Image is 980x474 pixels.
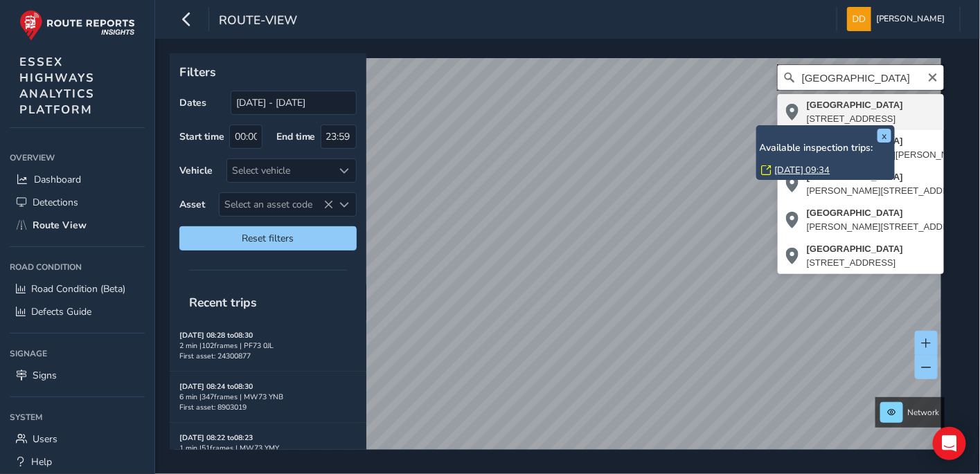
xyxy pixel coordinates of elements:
[10,168,145,191] a: Dashboard
[179,392,357,402] div: 6 min | 347 frames | MW73 YNB
[807,242,903,256] div: [GEOGRAPHIC_DATA]
[219,12,297,31] span: route-view
[10,343,145,364] div: Signage
[778,65,944,90] input: Search
[175,58,941,466] canvas: Map
[179,284,267,320] span: Recent trips
[31,455,52,468] span: Help
[179,351,251,361] span: First asset: 24300877
[19,54,95,118] span: ESSEX HIGHWAYS ANALYTICS PLATFORM
[179,330,253,340] strong: [DATE] 08:28 to 08:30
[179,402,247,412] span: First asset: 8903019
[33,432,57,446] span: Users
[10,364,145,387] a: Signs
[333,193,356,216] div: Select an asset code
[847,7,950,31] button: [PERSON_NAME]
[33,369,57,382] span: Signs
[927,70,938,83] button: Clear
[847,7,871,31] img: diamond-layout
[179,96,206,109] label: Dates
[10,277,145,300] a: Road Condition (Beta)
[933,427,966,460] div: Open Intercom Messenger
[33,196,78,209] span: Detections
[33,219,87,232] span: Route View
[807,256,903,270] div: [STREET_ADDRESS]
[220,193,333,216] span: Select an asset code
[807,112,903,126] div: [STREET_ADDRESS]
[34,173,81,186] span: Dashboard
[31,305,91,318] span: Defects Guide
[179,381,253,392] strong: [DATE] 08:24 to 08:30
[10,407,145,428] div: System
[31,282,125,295] span: Road Condition (Beta)
[190,232,346,245] span: Reset filters
[10,214,145,237] a: Route View
[179,226,357,250] button: Reset filters
[807,98,903,112] div: [GEOGRAPHIC_DATA]
[908,407,940,418] span: Network
[179,130,224,143] label: Start time
[10,300,145,323] a: Defects Guide
[10,428,145,450] a: Users
[179,164,213,177] label: Vehicle
[179,63,357,81] p: Filters
[227,159,333,182] div: Select vehicle
[10,450,145,473] a: Help
[10,147,145,168] div: Overview
[877,129,891,143] button: x
[179,340,357,351] div: 2 min | 102 frames | PF73 0JL
[179,443,357,453] div: 1 min | 51 frames | MW73 YMY
[179,432,253,443] strong: [DATE] 08:22 to 08:23
[10,257,145,277] div: Road Condition
[775,164,830,176] a: [DATE] 09:34
[276,130,316,143] label: End time
[10,191,145,214] a: Detections
[19,10,135,41] img: rr logo
[876,7,945,31] span: [PERSON_NAME]
[760,143,891,154] h6: Available inspection trips:
[179,198,205,211] label: Asset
